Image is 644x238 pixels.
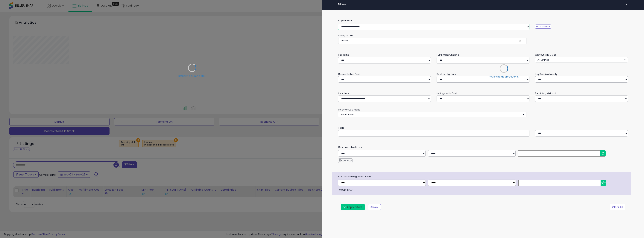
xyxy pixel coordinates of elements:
[489,75,519,78] div: Retrieving aggregations..
[338,158,353,163] button: Add Filter
[624,2,629,7] button: ×
[338,112,526,117] button: Select Alerts
[178,74,206,78] div: Retrieving graph data..
[341,113,354,116] span: Select Alerts
[338,108,360,111] small: InventoryLab Alerts
[339,188,353,192] button: Add Filter
[610,204,625,210] button: Clear All
[335,19,631,23] label: Apply Preset:
[335,175,631,179] span: Advanced Diagnostic Filters
[625,2,628,7] span: ×
[535,25,551,29] button: Delete Preset
[335,126,631,130] small: Tags
[338,3,628,6] h4: Filters
[335,145,631,149] small: Customizable Filters
[341,204,365,210] button: Apply Filters
[368,204,381,210] button: Save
